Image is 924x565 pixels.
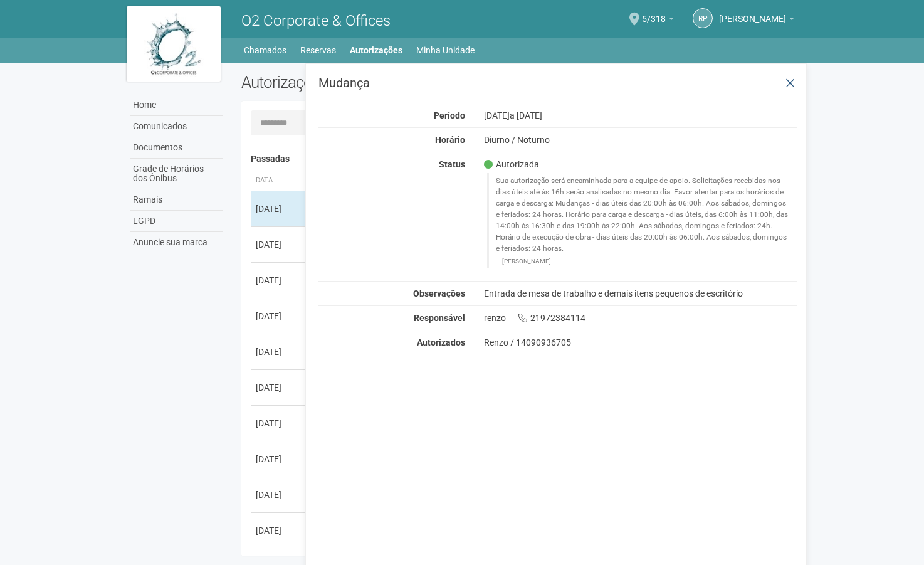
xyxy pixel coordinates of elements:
a: Minha Unidade [416,41,475,59]
span: Renzo Pestana Barroso [719,2,786,24]
div: Diurno / Noturno [475,134,806,145]
div: [DATE] [256,453,302,465]
footer: [PERSON_NAME] [496,257,790,266]
a: Chamados [244,41,286,59]
div: [DATE] [256,203,302,215]
h2: Autorizações [241,73,510,92]
div: [DATE] [256,238,302,251]
span: 5/318 [642,2,666,24]
a: 5/318 [642,16,674,26]
div: Renzo / 14090936705 [484,337,797,348]
span: O2 Corporate & Offices [241,12,391,29]
blockquote: Sua autorização será encaminhada para a equipe de apoio. Solicitações recebidas nos dias úteis at... [487,173,797,268]
a: Anuncie sua marca [130,232,223,253]
a: Ramais [130,189,223,211]
div: [DATE] [256,524,302,537]
strong: Observações [413,288,465,298]
a: [PERSON_NAME] [719,16,794,26]
span: a [DATE] [510,110,542,120]
div: [DATE] [256,488,302,501]
div: [DATE] [256,274,302,287]
th: Data [251,171,307,191]
div: [DATE] [256,346,302,358]
h4: Passadas [251,154,788,164]
a: RP [693,8,713,28]
a: Autorizações [350,41,402,59]
div: Entrada de mesa de trabalho e demais itens pequenos de escritório [475,288,806,299]
strong: Horário [435,135,465,145]
div: [DATE] [256,310,302,322]
a: Home [130,95,223,116]
strong: Responsável [414,313,465,323]
a: Comunicados [130,116,223,137]
strong: Status [439,159,465,169]
strong: Autorizados [417,337,465,347]
strong: Período [434,110,465,120]
a: Documentos [130,137,223,159]
img: logo.jpg [127,6,221,82]
div: [DATE] [475,110,806,121]
div: [DATE] [256,417,302,430]
span: Autorizada [484,159,539,170]
h3: Mudança [318,77,797,89]
div: renzo 21972384114 [475,312,806,324]
a: Reservas [300,41,336,59]
div: [DATE] [256,381,302,394]
a: Grade de Horários dos Ônibus [130,159,223,189]
a: LGPD [130,211,223,232]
